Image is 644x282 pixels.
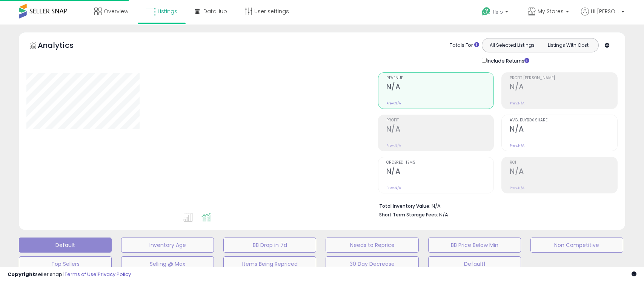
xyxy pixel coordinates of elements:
[223,256,316,271] button: Items Being Repriced
[428,238,521,253] button: BB Price Below Min
[510,167,617,177] h2: N/A
[386,76,494,80] span: Revenue
[484,40,540,50] button: All Selected Listings
[203,8,227,15] span: DataHub
[510,76,617,80] span: Profit [PERSON_NAME]
[386,118,494,123] span: Profit
[98,271,131,278] a: Privacy Policy
[591,8,619,15] span: Hi [PERSON_NAME]
[530,238,623,253] button: Non Competitive
[581,8,624,25] a: Hi [PERSON_NAME]
[540,40,596,50] button: Listings With Cost
[386,101,401,106] small: Prev: N/A
[326,256,418,271] button: 30 Day Decrease
[538,8,564,15] span: My Stores
[510,125,617,135] h2: N/A
[326,238,418,253] button: Needs to Reprice
[386,143,401,148] small: Prev: N/A
[121,256,214,271] button: Selling @ Max
[386,185,401,190] small: Prev: N/A
[379,201,612,210] li: N/A
[379,211,438,218] b: Short Term Storage Fees:
[38,40,88,52] h5: Analytics
[223,238,316,253] button: BB Drop in 7d
[104,8,128,15] span: Overview
[8,271,35,278] strong: Copyright
[510,161,617,165] span: ROI
[65,271,97,278] a: Terms of Use
[510,83,617,93] h2: N/A
[386,125,494,135] h2: N/A
[450,42,479,49] div: Totals For
[386,83,494,93] h2: N/A
[493,9,503,15] span: Help
[121,238,214,253] button: Inventory Age
[510,143,524,148] small: Prev: N/A
[476,56,538,65] div: Include Returns
[158,8,177,15] span: Listings
[19,256,112,271] button: Top Sellers
[428,256,521,271] button: Default1
[510,101,524,106] small: Prev: N/A
[379,203,430,209] b: Total Inventory Value:
[510,118,617,123] span: Avg. Buybox Share
[510,185,524,190] small: Prev: N/A
[439,211,448,218] span: N/A
[8,271,131,278] div: seller snap | |
[386,167,494,177] h2: N/A
[481,7,491,16] i: Get Help
[19,238,112,253] button: Default
[386,161,494,165] span: Ordered Items
[476,1,516,25] a: Help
